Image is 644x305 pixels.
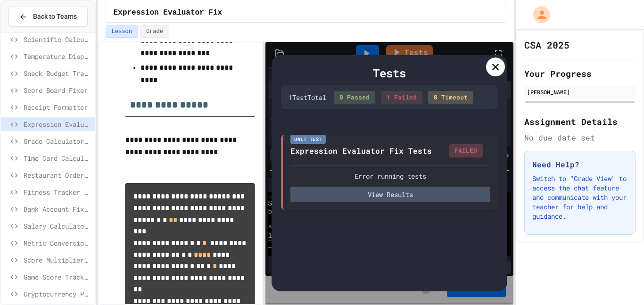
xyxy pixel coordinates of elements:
[24,255,91,265] span: Score Multiplier Debug
[114,7,222,18] span: Expression Evaluator Fix
[524,132,636,143] div: No due date set
[24,102,91,112] span: Receipt Formatter
[449,144,483,157] div: FAILED
[24,204,91,214] span: Bank Account Fixer
[381,91,422,104] div: 1 Failed
[24,51,91,61] span: Temperature Display Fix
[527,88,633,96] div: [PERSON_NAME]
[281,65,498,82] div: Tests
[24,34,91,44] span: Scientific Calculator
[24,136,91,146] span: Grade Calculator Pro
[33,12,77,22] span: Back to Teams
[24,85,91,95] span: Score Board Fixer
[334,91,375,104] div: 0 Passed
[524,115,636,128] h2: Assignment Details
[24,119,91,129] span: Expression Evaluator Fix
[24,170,91,180] span: Restaurant Order System
[24,221,91,231] span: Salary Calculator Fixer
[24,68,91,78] span: Snack Budget Tracker
[140,25,169,38] button: Grade
[532,159,627,170] h3: Need Help?
[24,272,91,282] span: Game Score Tracker
[290,145,432,157] div: Expression Evaluator Fix Tests
[428,91,473,104] div: 0 Timeout
[524,67,636,80] h2: Your Progress
[24,187,91,197] span: Fitness Tracker Debugger
[24,289,91,299] span: Cryptocurrency Portfolio Debugger
[523,4,553,25] div: My Account
[290,187,490,202] button: View Results
[24,238,91,248] span: Metric Conversion Debugger
[106,25,138,38] button: Lesson
[290,171,490,181] div: Error running tests
[24,153,91,163] span: Time Card Calculator
[524,38,570,51] h1: CSA 2025
[290,135,326,144] div: Unit Test
[532,174,627,221] p: Switch to "Grade View" to access the chat feature and communicate with your teacher for help and ...
[8,7,88,27] button: Back to Teams
[289,92,326,102] div: 1 Test Total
